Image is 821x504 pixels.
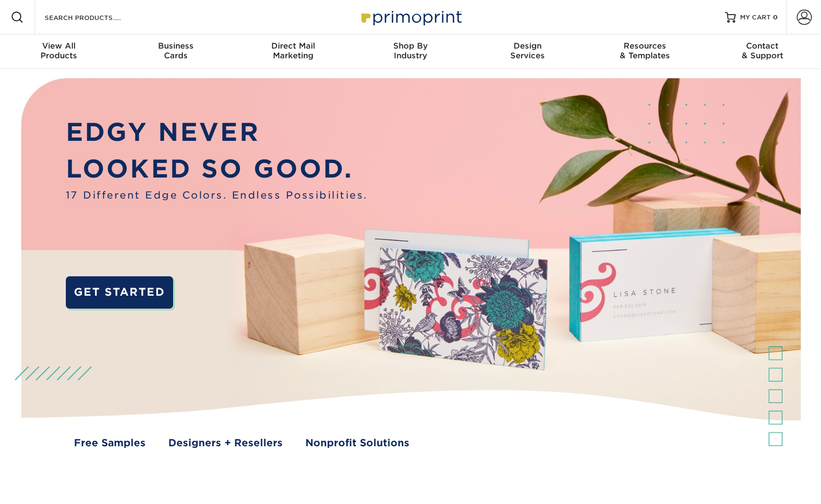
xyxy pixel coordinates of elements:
[740,13,771,22] span: MY CART
[74,435,146,450] a: Free Samples
[586,35,703,69] a: Resources& Templates
[469,41,586,51] span: Design
[704,41,821,51] span: Contact
[704,41,821,60] div: & Support
[168,435,283,450] a: Designers + Resellers
[66,151,368,187] p: LOOKED SO GOOD.
[586,41,703,51] span: Resources
[357,5,464,29] img: Primoprint
[469,41,586,60] div: Services
[305,435,409,450] a: Nonprofit Solutions
[235,41,352,51] span: Direct Mail
[66,188,368,202] span: 17 Different Edge Colors. Endless Possibilities.
[235,41,352,60] div: Marketing
[352,35,469,69] a: Shop ByIndustry
[235,35,352,69] a: Direct MailMarketing
[352,41,469,51] span: Shop By
[117,41,234,51] span: Business
[586,41,703,60] div: & Templates
[704,35,821,69] a: Contact& Support
[117,41,234,60] div: Cards
[44,11,149,24] input: SEARCH PRODUCTS.....
[117,35,234,69] a: BusinessCards
[66,276,173,309] a: GET STARTED
[773,13,778,21] span: 0
[469,35,586,69] a: DesignServices
[352,41,469,60] div: Industry
[66,114,368,151] p: EDGY NEVER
